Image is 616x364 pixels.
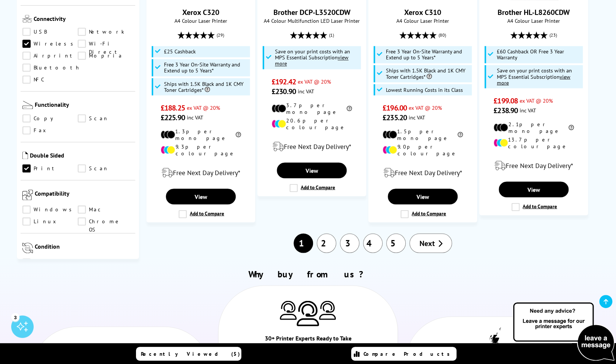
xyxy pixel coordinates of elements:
[386,68,470,80] span: Ships with 1.5K Black and 1K CMY Toner Cartridges*
[298,78,331,85] span: ex VAT @ 20%
[329,28,334,42] span: (1)
[497,49,581,60] span: £60 Cashback OR Free 3 Year Warranty
[35,190,134,202] span: Compatibility
[22,190,33,200] img: Compatibility
[386,233,406,253] a: 5
[179,210,224,218] label: Add to Compare
[297,301,319,326] img: Printer Experts
[161,128,241,141] li: 1.3p per mono page
[363,351,454,357] span: Compare Products
[22,217,78,225] a: Linux
[497,67,572,86] span: Save on your print costs with an MPS Essential Subscription
[151,17,251,24] span: A4 Colour Laser Printer
[78,205,133,214] a: Mac
[404,7,441,17] a: Xerox C310
[511,203,557,211] label: Add to Compare
[439,28,446,42] span: (80)
[485,327,505,361] img: UK tax payer
[78,114,133,122] a: Scan
[78,164,133,172] a: Scan
[383,112,407,122] span: £235.20
[483,155,584,176] div: modal_delivery
[22,101,33,109] img: Functionality
[166,189,235,204] a: View
[22,164,78,172] a: Print
[419,238,434,248] span: Next
[497,73,570,86] u: view more
[78,28,133,36] a: Network
[22,114,78,122] a: Copy
[511,301,616,363] img: Open Live Chat window
[141,351,240,357] span: Recently Viewed (5)
[22,243,33,253] img: Condition
[363,233,383,253] a: 4
[273,7,350,17] a: Brother DCP-L3520CDW
[22,75,78,84] a: NFC
[35,101,134,111] span: Functionality
[78,52,133,60] a: Mopria
[261,136,362,157] div: modal_delivery
[187,104,220,111] span: ex VAT @ 20%
[498,7,570,17] a: Brother HL-L8260CDW
[383,143,463,156] li: 9.0p per colour page
[272,102,352,115] li: 3.7p per mono page
[400,210,446,218] label: Add to Compare
[136,347,241,361] a: Recently Viewed (5)
[493,96,518,105] span: £199.08
[493,121,574,134] li: 2.1p per mono page
[164,81,248,93] span: Ships with 1.5K Black and 1K CMY Toner Cartridges*
[164,62,248,74] span: Free 3 Year On-Site Warranty and Extend up to 5 Years*
[151,162,251,183] div: modal_delivery
[298,87,314,94] span: inc VAT
[493,105,518,115] span: £238.90
[11,313,19,321] div: 3
[35,243,134,255] span: Condition
[22,258,78,267] a: Box Opened
[272,117,352,130] li: 20.6p per colour page
[317,233,336,253] a: 2
[290,184,335,192] label: Add to Compare
[383,103,407,112] span: £196.00
[520,106,536,113] span: inc VAT
[22,126,78,134] a: Fax
[351,347,456,361] a: Compare Products
[161,103,185,112] span: £188.25
[277,162,346,178] a: View
[272,77,296,86] span: £192.42
[182,7,219,17] a: Xerox C320
[319,301,336,320] img: Printer Experts
[383,128,463,141] li: 1.5p per mono page
[22,40,78,48] a: Wireless
[22,28,78,36] a: USB
[388,189,457,204] a: View
[22,152,28,159] img: Double Sided
[386,49,470,60] span: Free 3 Year On-Site Warranty and Extend up to 5 Years*
[340,233,359,253] a: 3
[34,15,134,24] span: Connectivity
[30,152,134,161] span: Double Sided
[28,268,588,280] h2: Why buy from us?
[275,48,350,67] span: Save on your print costs with an MPS Essential Subscription
[78,40,133,48] a: Wi-Fi Direct
[187,113,203,121] span: inc VAT
[22,205,78,214] a: Windows
[409,113,425,121] span: inc VAT
[272,86,296,96] span: £230.90
[261,17,362,24] span: A4 Colour Multifunction LED Laser Printer
[22,15,32,22] img: Connectivity
[280,301,297,320] img: Printer Experts
[161,143,241,156] li: 9.3p per colour page
[22,63,81,72] a: Bluetooth
[78,217,133,225] a: Chrome OS
[499,181,568,197] a: View
[386,87,463,93] span: Lowest Running Costs in its Class
[483,17,584,24] span: A4 Colour Laser Printer
[263,333,353,355] div: 30+ Printer Experts Ready to Take Your Call
[275,54,349,67] u: view more
[161,112,185,122] span: £225.90
[409,104,442,111] span: ex VAT @ 20%
[493,136,574,149] li: 13.7p per colour page
[372,162,473,183] div: modal_delivery
[164,49,196,55] span: £25 Cashback
[550,28,557,42] span: (23)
